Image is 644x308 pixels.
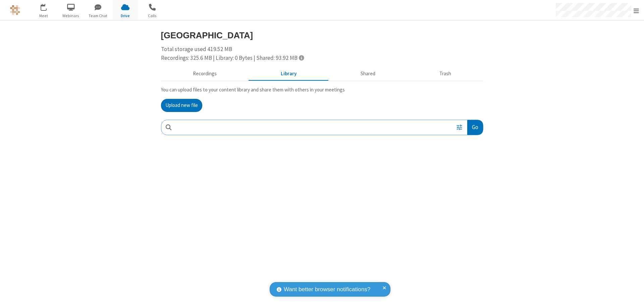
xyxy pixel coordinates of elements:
[10,5,20,15] img: QA Selenium DO NOT DELETE OR CHANGE
[161,86,483,94] p: You can upload files to your content library and share them with others in your meetings
[45,4,50,9] div: 8
[161,68,249,80] button: Recorded meetings
[31,13,56,19] span: Meet
[467,120,483,135] button: Go
[86,13,111,19] span: Team Chat
[161,31,483,40] h3: [GEOGRAPHIC_DATA]
[299,55,304,61] span: Totals displayed include files that have been moved to the trash.
[284,285,370,294] span: Want better browser notifications?
[161,99,202,112] button: Upload new file
[249,68,329,80] button: Content library
[329,68,408,80] button: Shared during meetings
[161,54,483,63] div: Recordings: 325.6 MB | Library: 0 Bytes | Shared: 93.92 MB
[408,68,483,80] button: Trash
[58,13,84,19] span: Webinars
[113,13,138,19] span: Drive
[140,13,165,19] span: Calls
[161,45,483,62] div: Total storage used 419.52 MB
